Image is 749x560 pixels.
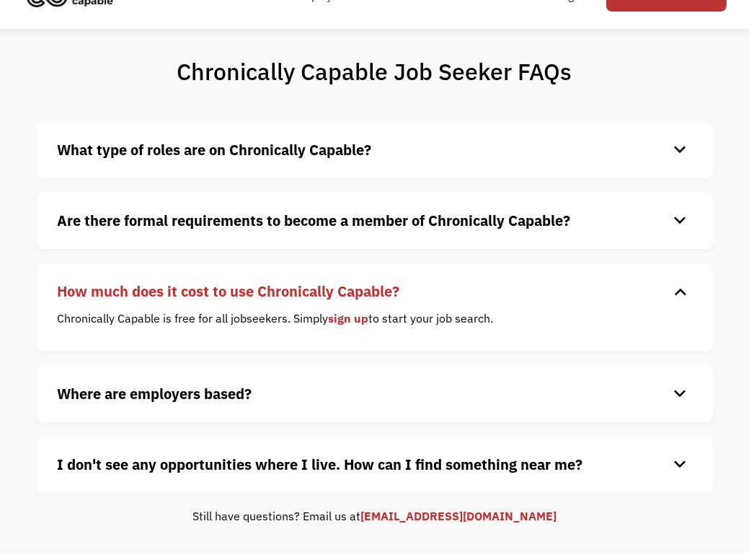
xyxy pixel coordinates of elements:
div: keyboard_arrow_down [669,281,692,302]
a: sign up [329,311,369,325]
strong: What type of roles are on Chronically Capable? [58,140,372,159]
div: keyboard_arrow_down [669,139,692,161]
div: keyboard_arrow_down [669,454,692,476]
h1: Chronically Capable Job Seeker FAQs [120,57,629,86]
strong: How much does it cost to use Chronically Capable? [58,281,400,301]
div: keyboard_arrow_down [669,210,692,232]
strong: Where are employers based? [58,384,252,403]
div: keyboard_arrow_down [669,383,692,405]
p: Chronically Capable is free for all jobseekers. Simply to start your job search. [58,310,670,327]
strong: I don't see any opportunities where I live. How can I find something near me? [58,455,583,474]
div: Still have questions? Email us at [36,507,714,525]
a: [EMAIL_ADDRESS][DOMAIN_NAME] [360,509,557,523]
strong: Are there formal requirements to become a member of Chronically Capable? [58,211,571,230]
